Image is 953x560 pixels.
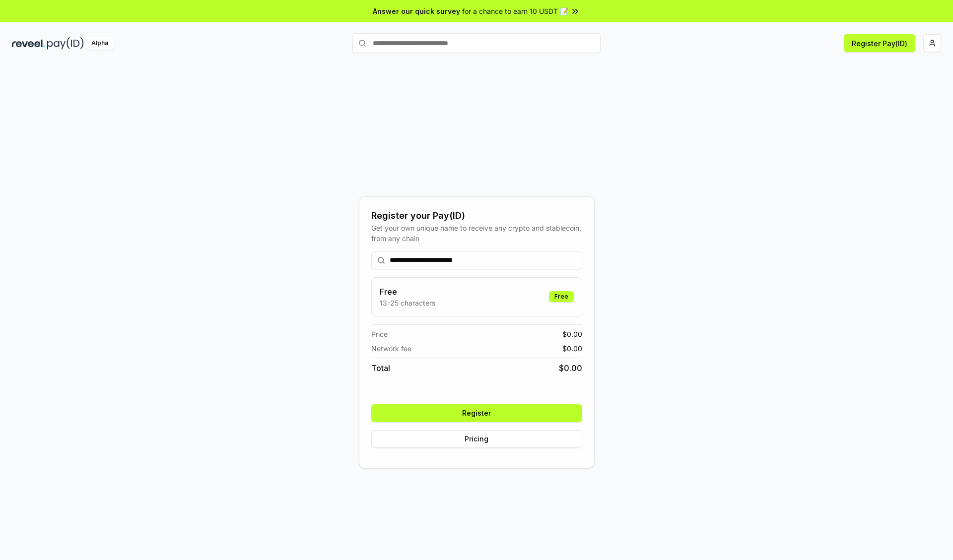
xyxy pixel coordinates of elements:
[371,329,388,339] span: Price
[562,329,582,339] span: $ 0.00
[371,404,582,422] button: Register
[380,286,435,298] h3: Free
[380,298,435,308] p: 13-25 characters
[371,430,582,448] button: Pricing
[371,362,390,374] span: Total
[371,343,411,354] span: Network fee
[371,209,582,223] div: Register your Pay(ID)
[549,291,574,302] div: Free
[47,37,84,50] img: pay_id
[462,6,568,16] span: for a chance to earn 10 USDT 📝
[373,6,460,16] span: Answer our quick survey
[371,223,582,244] div: Get your own unique name to receive any crypto and stablecoin, from any chain
[562,343,582,354] span: $ 0.00
[844,34,915,52] button: Register Pay(ID)
[86,37,114,50] div: Alpha
[12,37,45,50] img: reveel_dark
[559,362,582,374] span: $ 0.00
